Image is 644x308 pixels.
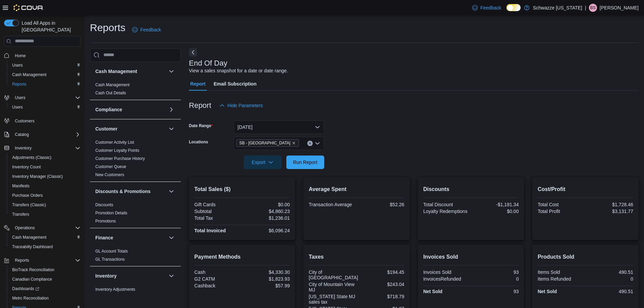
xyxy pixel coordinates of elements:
[538,253,633,261] h2: Products Sold
[1,223,83,233] button: Operations
[538,269,584,275] div: Items Sold
[9,61,25,69] a: Users
[472,289,519,294] div: 93
[7,284,83,293] a: Dashboards
[587,202,633,207] div: $1,728.46
[95,218,116,224] span: Promotions
[309,185,404,193] h2: Average Spent
[7,172,83,181] button: Inventory Manager (Classic)
[12,81,26,87] span: Reports
[293,159,317,166] span: Run Report
[90,247,181,266] div: Finance
[95,90,126,96] span: Cash Out Details
[315,141,320,146] button: Open list of options
[9,71,49,79] a: Cash Management
[1,51,83,61] button: Home
[9,285,42,293] a: Dashboards
[248,156,278,169] span: Export
[538,276,584,282] div: Items Refunded
[472,209,519,214] div: $0.00
[214,77,257,91] span: Email Subscription
[167,125,175,133] button: Customer
[358,294,404,299] div: $718.79
[189,48,197,56] button: Next
[167,272,175,280] button: Inventory
[9,275,55,283] a: Canadian Compliance
[194,253,290,261] h2: Payment Methods
[12,277,52,282] span: Canadian Compliance
[9,153,80,162] span: Adjustments (Classic)
[9,201,49,209] a: Transfers (Classic)
[189,139,208,145] label: Locations
[358,202,404,207] div: $52.26
[189,67,288,74] div: View a sales snapshot for a date or date range.
[228,102,263,109] span: Hide Parameters
[95,257,125,262] a: GL Transactions
[9,182,80,190] span: Manifests
[9,80,80,88] span: Reports
[15,145,31,151] span: Inventory
[12,235,46,240] span: Cash Management
[95,91,126,95] a: Cash Out Details
[95,125,117,132] h3: Customer
[7,181,83,191] button: Manifests
[95,164,126,169] a: Customer Queue
[423,269,470,275] div: Invoices Sold
[194,202,241,207] div: Gift Cards
[12,256,80,264] span: Reports
[15,53,26,58] span: Home
[1,130,83,139] button: Catalog
[12,131,80,139] span: Catalog
[587,276,633,282] div: 0
[95,188,150,195] h3: Discounts & Promotions
[95,234,166,241] button: Finance
[9,285,80,293] span: Dashboards
[9,294,51,302] a: Metrc Reconciliation
[95,211,127,215] a: Promotion Details
[243,269,290,275] div: $4,330.30
[15,225,35,231] span: Operations
[95,273,117,279] h3: Inventory
[9,80,29,88] a: Reports
[95,68,137,75] h3: Cash Management
[95,202,113,208] span: Discounts
[309,269,358,280] div: City of [GEOGRAPHIC_DATA]
[15,118,34,124] span: Customers
[470,1,504,15] a: Feedback
[480,4,501,11] span: Feedback
[12,144,80,152] span: Inventory
[189,123,213,128] label: Date Range
[423,253,519,261] h2: Invoices Sold
[95,172,124,177] span: New Customers
[587,269,633,275] div: 490.51
[12,174,63,179] span: Inventory Manager (Classic)
[95,287,135,292] a: Inventory Adjustments
[587,289,633,294] div: 490.51
[236,139,299,147] span: SB - Lakeside
[9,163,80,171] span: Inventory Count
[358,282,404,287] div: $243.04
[12,202,46,208] span: Transfers (Classic)
[95,249,128,254] a: GL Account Totals
[9,266,80,274] span: BioTrack Reconciliation
[472,269,519,275] div: 93
[307,141,313,146] button: Clear input
[9,71,80,79] span: Cash Management
[538,202,584,207] div: Total Cost
[7,191,83,200] button: Purchase Orders
[472,276,519,282] div: 0
[9,191,80,199] span: Purchase Orders
[9,61,80,69] span: Users
[309,253,404,261] h2: Taxes
[589,4,597,12] div: Brianna Salero
[19,20,80,33] span: Load All Apps in [GEOGRAPHIC_DATA]
[95,172,124,177] a: New Customers
[90,81,181,100] div: Cash Management
[533,4,582,12] p: Schwazze [US_STATE]
[12,144,34,152] button: Inventory
[217,99,266,112] button: Hide Parameters
[12,52,28,60] a: Home
[12,244,53,250] span: Traceabilty Dashboard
